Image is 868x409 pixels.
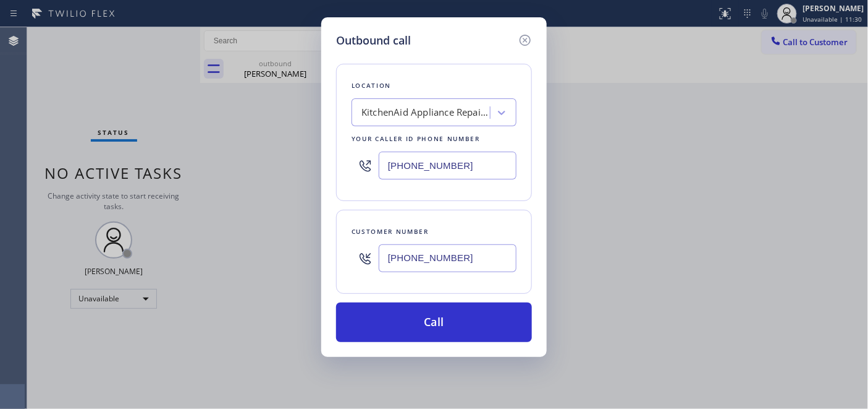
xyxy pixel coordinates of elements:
[379,152,516,179] input: (123) 456-7890
[352,132,516,145] div: Your caller id phone number
[336,32,411,49] h5: Outbound call
[352,225,516,238] div: Customer number
[361,106,491,120] div: KitchenAid Appliance Repair Professionals
[352,79,516,92] div: Location
[336,303,532,342] button: Call
[379,244,516,272] input: (123) 456-7890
